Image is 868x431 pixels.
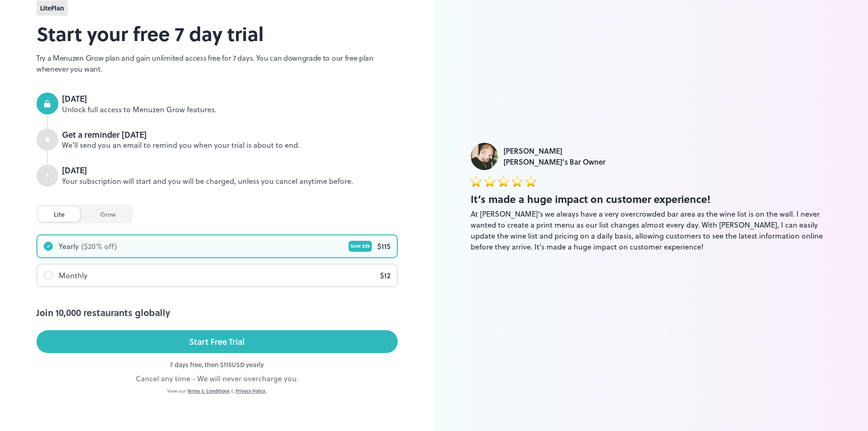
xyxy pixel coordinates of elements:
div: [DATE] [62,93,398,104]
a: Privacy Policy. [236,388,267,394]
div: grow [85,207,131,222]
a: Terms & Conditions [187,388,230,394]
div: We’ll send you an email to remind you when your trial is about to end. [62,140,398,151]
img: star [525,176,536,187]
img: star [498,176,509,187]
div: Yearly [59,241,79,252]
div: Join 10,000 restaurants globally [36,306,398,319]
img: star [484,176,495,187]
span: lite Plan [40,3,64,13]
div: ($ 20 % off) [81,241,117,252]
div: [PERSON_NAME]’s Bar Owner [503,156,606,167]
img: star [471,176,482,187]
div: Save $ 29 [349,241,372,252]
div: Monthly [59,270,87,281]
div: Your subscription will start and you will be charged, unless you cancel anytime before. [62,176,398,187]
div: Unlock full access to Menuzen Grow features. [62,104,398,115]
div: Start Free Trial [189,335,245,348]
div: [DATE] [62,164,398,176]
div: $ 12 [380,270,390,281]
div: Cancel any time - We will never overcharge you. [36,373,398,384]
p: Try a Menuzen Grow plan and gain unlimited access free for 7 days. You can downgrade to our free ... [36,52,398,74]
div: lite [38,207,80,222]
button: Start Free Trial [36,330,398,353]
h2: Start your free 7 day trial [36,19,398,48]
div: [PERSON_NAME] [503,145,606,156]
div: 7 days free, then $ 115 USD yearly [36,360,398,369]
div: $ 115 [377,241,390,252]
div: View our & [36,388,398,395]
div: It’s made a huge impact on customer experience! [471,192,832,207]
div: Get a reminder [DATE] [62,129,398,140]
img: Luke Foyle [471,143,498,170]
div: At [PERSON_NAME]'s we always have a very overcrowded bar area as the wine list is on the wall. I ... [471,208,832,252]
img: star [512,176,523,187]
